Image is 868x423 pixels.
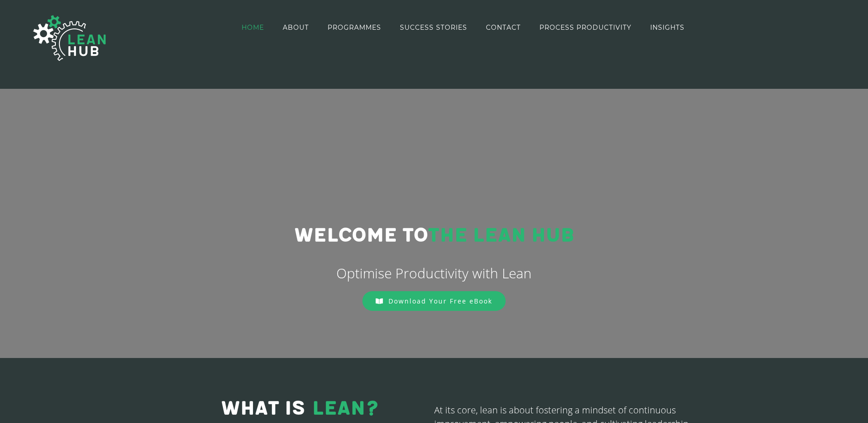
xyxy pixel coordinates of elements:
span: THE LEAN HUB [428,224,574,247]
a: SUCCESS STORIES [400,1,467,54]
a: CONTACT [486,1,521,54]
span: HOME [242,24,264,31]
img: The Lean Hub | Optimising productivity with Lean Logo [24,5,115,70]
span: Download Your Free eBook [388,297,492,305]
span: CONTACT [486,24,521,31]
span: PROCESS PRODUCTIVITY [539,24,631,31]
span: INSIGHTS [650,24,685,31]
span: LEAN? [312,397,379,420]
span: ABOUT [283,24,309,31]
span: WHAT IS [221,397,305,420]
a: INSIGHTS [650,1,685,54]
span: Optimise Productivity with Lean [336,264,532,282]
nav: Main Menu [242,1,685,54]
span: PROGRAMMES [328,24,381,31]
a: Download Your Free eBook [362,291,506,311]
span: Welcome to [294,224,428,247]
span: SUCCESS STORIES [400,24,467,31]
a: PROGRAMMES [328,1,381,54]
a: PROCESS PRODUCTIVITY [539,1,631,54]
a: ABOUT [283,1,309,54]
a: HOME [242,1,264,54]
